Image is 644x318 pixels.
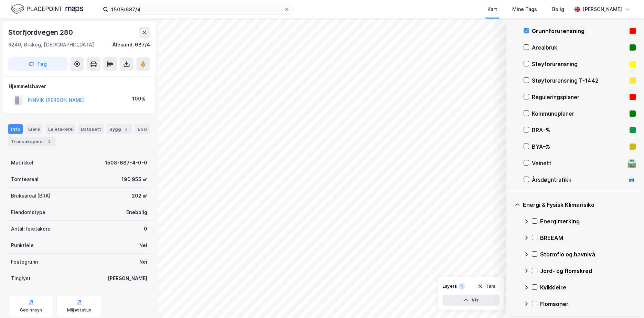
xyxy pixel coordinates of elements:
[11,175,39,183] div: Tomteareal
[46,138,53,145] div: 2
[121,175,147,183] div: 190 955 ㎡
[458,283,465,290] div: 1
[532,43,627,52] div: Arealbruk
[473,281,500,292] button: Tøm
[8,124,23,134] div: Info
[132,192,147,200] div: 202 ㎡
[532,93,627,101] div: Reguleringsplaner
[139,241,147,250] div: Nei
[532,109,627,118] div: Kommuneplaner
[20,307,42,313] div: Geoinnsyn
[8,137,55,146] div: Transaksjoner
[108,274,147,283] div: [PERSON_NAME]
[139,258,147,266] div: Nei
[583,5,622,13] div: [PERSON_NAME]
[135,124,150,134] div: ESG
[552,5,564,13] div: Bolig
[11,192,51,200] div: Bruksareal (BRA)
[8,41,94,49] div: 6240, Ørskog, [GEOGRAPHIC_DATA]
[45,124,75,134] div: Leietakere
[105,159,147,167] div: 1508-687-4-0-0
[532,60,627,68] div: Støyforurensning
[11,159,33,167] div: Matrikkel
[67,307,91,313] div: Miljøstatus
[512,5,537,13] div: Mine Tags
[144,225,147,233] div: 0
[532,76,627,85] div: Støyforurensning T-1442
[442,295,500,306] button: Vis
[523,201,636,209] div: Energi & Fysisk Klimarisiko
[11,3,83,15] img: logo.f888ab2527a4732fd821a326f86c7f29.svg
[9,82,150,91] div: Hjemmelshaver
[11,258,38,266] div: Festegrunn
[11,274,31,283] div: Tinglyst
[126,208,147,216] div: Enebolig
[610,285,644,318] iframe: Chat Widget
[540,250,636,258] div: Stormflo og havnivå
[8,27,74,38] div: Storfjordvegen 280
[487,5,497,13] div: Kart
[540,283,636,291] div: Kvikkleire
[132,95,146,103] div: 100%
[540,300,636,308] div: Flomsoner
[540,234,636,242] div: BREEAM
[107,124,132,134] div: Bygg
[11,225,51,233] div: Antall leietakere
[78,124,104,134] div: Datasett
[112,41,150,49] div: Ålesund, 687/4
[532,27,627,35] div: Grunnforurensning
[532,176,625,184] div: Årsdøgntrafikk
[11,241,34,250] div: Punktleie
[532,142,627,151] div: BYA–%
[8,57,67,71] button: Tag
[532,126,627,134] div: BRA–%
[25,124,43,134] div: Eiere
[540,267,636,275] div: Jord- og flomskred
[627,159,636,168] div: 🛣️
[108,4,284,14] input: Søk på adresse, matrikkel, gårdeiere, leietakere eller personer
[532,159,625,167] div: Veinett
[122,126,129,132] div: 3
[11,208,45,216] div: Eiendomstype
[442,284,457,289] div: Layers
[540,217,636,225] div: Energimerking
